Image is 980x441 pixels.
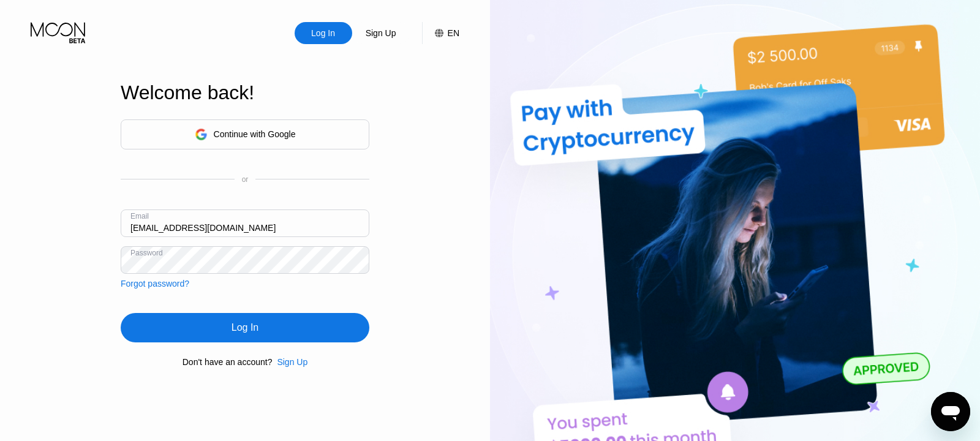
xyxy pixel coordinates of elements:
[295,22,352,44] div: Log In
[931,392,970,431] iframe: Button to launch messaging window
[364,27,398,39] div: Sign Up
[352,22,410,44] div: Sign Up
[121,313,369,342] div: Log In
[242,175,249,184] div: or
[121,279,189,288] div: Forgot password?
[272,357,307,367] div: Sign Up
[422,22,459,44] div: EN
[310,27,336,39] div: Log In
[121,119,369,149] div: Continue with Google
[448,28,459,38] div: EN
[121,81,369,104] div: Welcome back!
[232,322,258,334] div: Log In
[130,212,149,221] div: Email
[214,129,296,139] div: Continue with Google
[183,357,273,367] div: Don't have an account?
[130,249,163,257] div: Password
[277,357,307,367] div: Sign Up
